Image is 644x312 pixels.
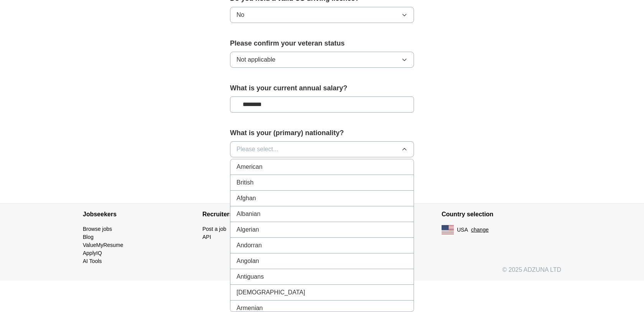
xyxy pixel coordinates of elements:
[237,225,259,234] span: Algerian
[230,7,414,23] button: No
[237,209,260,219] span: Albanian
[237,241,262,250] span: Andorran
[83,258,102,264] a: AI Tools
[83,226,112,232] a: Browse jobs
[442,225,454,234] img: US flag
[237,10,244,20] span: No
[83,234,94,240] a: Blog
[442,204,561,225] h4: Country selection
[83,250,102,256] a: ApplyIQ
[237,178,253,187] span: British
[237,288,305,297] span: [DEMOGRAPHIC_DATA]
[230,52,414,68] button: Not applicable
[471,226,489,234] button: change
[230,141,414,157] button: Please select...
[230,128,414,138] label: What is your (primary) nationality?
[202,226,226,232] a: Post a job
[237,272,264,281] span: Antiguans
[237,55,275,64] span: Not applicable
[83,242,123,248] a: ValueMyResume
[237,256,259,266] span: Angolan
[202,234,211,240] a: API
[77,265,567,281] div: © 2025 ADZUNA LTD
[230,38,414,49] label: Please confirm your veteran status
[237,145,278,154] span: Please select...
[230,83,414,93] label: What is your current annual salary?
[237,162,263,172] span: American
[237,194,256,203] span: Afghan
[457,226,468,234] span: USA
